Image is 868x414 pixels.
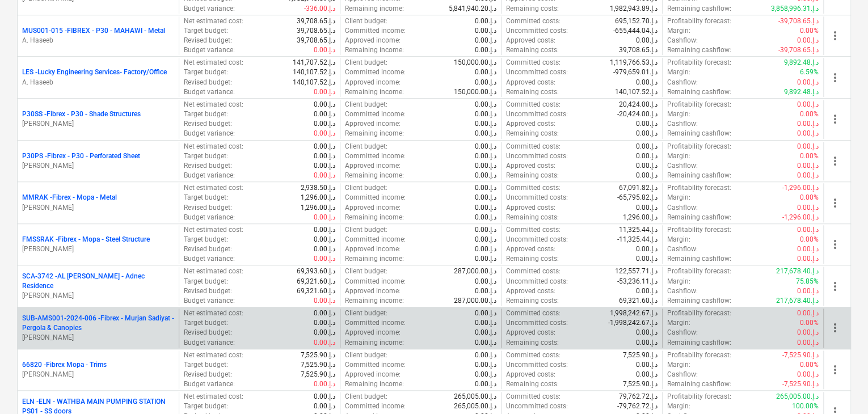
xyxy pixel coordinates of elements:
p: Remaining income : [345,338,404,348]
p: 0.00د.إ.‏ [475,100,496,109]
p: Committed costs : [506,16,561,26]
p: Profitability forecast : [667,267,731,276]
p: Uncommitted costs : [506,26,568,36]
p: 39,708.65د.إ.‏ [619,45,658,55]
p: Committed income : [345,109,406,119]
p: 0.00د.إ.‏ [475,225,496,235]
p: 0.00د.إ.‏ [636,142,658,151]
p: Approved income : [345,286,401,296]
p: Margin : [667,235,690,244]
p: Approved costs : [506,328,555,337]
p: Uncommitted costs : [506,193,568,202]
p: 0.00د.إ.‏ [797,142,819,151]
p: Budget variance : [184,87,235,97]
p: 1,982,943.89د.إ.‏ [610,4,658,14]
p: 0.00د.إ.‏ [636,151,658,161]
p: Budget variance : [184,45,235,55]
p: Remaining cashflow : [667,171,731,180]
p: Approved income : [345,328,401,337]
p: 0.00د.إ.‏ [797,161,819,171]
p: Remaining income : [345,254,404,264]
p: 0.00د.إ.‏ [797,309,819,318]
p: -1,998,242.67د.إ.‏ [608,318,658,328]
p: Margin : [667,26,690,36]
p: SUB-AMS001-2024-006 - Fibrex - Murjan Sadiyat - Pergola & Canopies [22,314,174,333]
p: 0.00د.إ.‏ [314,328,335,337]
p: 140,107.52د.إ.‏ [293,67,335,77]
p: Remaining costs : [506,338,559,348]
p: 0.00د.إ.‏ [475,129,496,138]
p: 20,424.00د.إ.‏ [619,100,658,109]
p: 0.00د.إ.‏ [475,67,496,77]
p: Budget variance : [184,296,235,306]
p: -1,296.00د.إ.‏ [782,213,819,222]
p: Approved income : [345,36,401,45]
p: 75.85% [796,277,819,286]
p: Revised budget : [184,36,232,45]
p: Uncommitted costs : [506,151,568,161]
p: 150,000.00د.إ.‏ [454,58,496,67]
p: Remaining cashflow : [667,45,731,55]
div: MUS001-015 -FIBREX - P30 - MAHAWI - MetalA. Haseeb [22,26,174,45]
p: 0.00د.إ.‏ [797,100,819,109]
p: 0.00د.إ.‏ [797,244,819,254]
p: Approved income : [345,244,401,254]
p: Net estimated cost : [184,225,243,235]
p: Committed costs : [506,100,561,109]
p: Approved income : [345,78,401,87]
p: 0.00د.إ.‏ [475,309,496,318]
p: LES - Lucky Engineering Services- Factory/Office [22,67,167,77]
p: 0.00د.إ.‏ [475,193,496,202]
p: Remaining income : [345,213,404,222]
p: Target budget : [184,193,228,202]
p: Approved costs : [506,244,555,254]
p: Approved income : [345,161,401,171]
p: Net estimated cost : [184,142,243,151]
p: Profitability forecast : [667,100,731,109]
p: 0.00د.إ.‏ [797,203,819,213]
p: Net estimated cost : [184,183,243,193]
p: 0.00د.إ.‏ [475,338,496,348]
p: Remaining income : [345,296,404,306]
p: [PERSON_NAME] [22,119,174,129]
span: more_vert [828,112,842,126]
p: 1,296.00د.إ.‏ [301,203,335,213]
p: P30PS - Fibrex - P30 - Perforated Sheet [22,151,140,161]
p: Cashflow : [667,36,698,45]
p: 0.00د.إ.‏ [314,151,335,161]
p: Committed income : [345,151,406,161]
p: 0.00د.إ.‏ [636,286,658,296]
p: 122,557.71د.إ.‏ [615,267,658,276]
p: Remaining cashflow : [667,87,731,97]
p: P30SS - Fibrex - P30 - Shade Structures [22,109,141,119]
p: 0.00د.إ.‏ [797,171,819,180]
p: Revised budget : [184,78,232,87]
p: A. Haseeb [22,78,174,87]
p: 0.00% [800,318,819,328]
div: P30SS -Fibrex - P30 - Shade Structures[PERSON_NAME] [22,109,174,129]
p: 217,678.40د.إ.‏ [776,296,819,306]
p: Target budget : [184,109,228,119]
p: [PERSON_NAME] [22,161,174,171]
p: Committed income : [345,26,406,36]
p: Remaining cashflow : [667,254,731,264]
p: [PERSON_NAME] [22,244,174,254]
p: 0.00د.إ.‏ [475,78,496,87]
p: Profitability forecast : [667,58,731,67]
p: Budget variance : [184,171,235,180]
div: MMRAK -Fibrex - Mopa - Metal[PERSON_NAME] [22,193,174,212]
p: 0.00د.إ.‏ [314,161,335,171]
p: -979,659.01د.إ.‏ [613,67,658,77]
p: 66820 - Fibrex Mopa - Trims [22,360,107,370]
p: Client budget : [345,225,387,235]
p: Cashflow : [667,161,698,171]
p: Net estimated cost : [184,16,243,26]
p: 0.00د.إ.‏ [797,36,819,45]
p: Client budget : [345,183,387,193]
div: SCA-3742 -AL [PERSON_NAME] - Adnec Residence[PERSON_NAME] [22,272,174,301]
p: 0.00د.إ.‏ [475,142,496,151]
p: Committed income : [345,67,406,77]
p: Remaining costs : [506,4,559,14]
p: 0.00د.إ.‏ [475,151,496,161]
p: Client budget : [345,267,387,276]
